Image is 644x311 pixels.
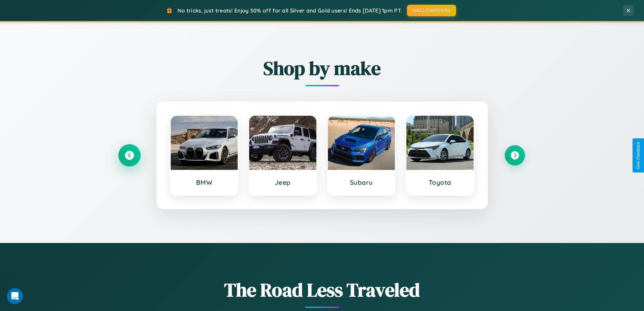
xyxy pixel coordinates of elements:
[636,142,641,169] div: Give Feedback
[177,178,231,186] h3: BMW
[413,178,467,186] h3: Toyota
[177,7,402,14] span: No tricks, just treats! Enjoy 30% off for all Silver and Gold users! Ends [DATE] 1pm PT.
[7,288,23,304] iframe: Intercom live chat
[335,178,388,186] h3: Subaru
[119,277,525,303] h1: The Road Less Traveled
[407,5,456,16] button: HALLOWEEN30
[256,178,310,186] h3: Jeep
[119,55,525,81] h2: Shop by make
